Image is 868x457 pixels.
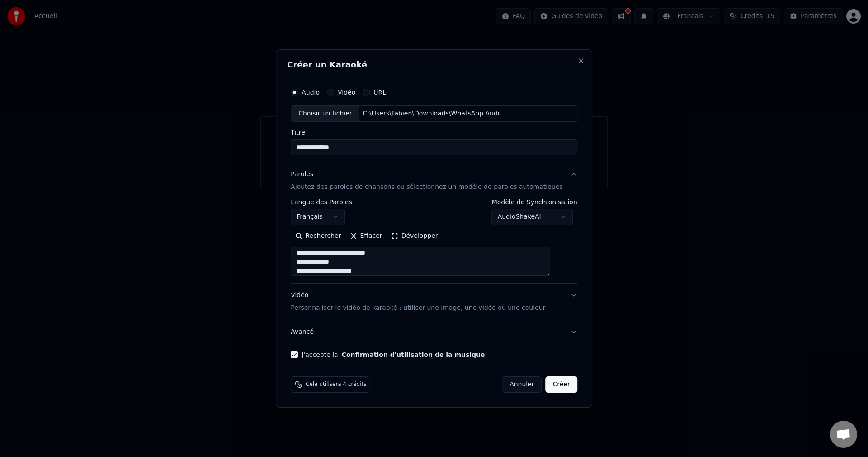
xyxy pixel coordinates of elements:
button: ParolesAjoutez des paroles de chansons ou sélectionnez un modèle de paroles automatiques [291,163,577,199]
button: Développer [387,229,443,244]
button: VidéoPersonnaliser le vidéo de karaoké : utiliser une image, une vidéo ou une couleur [291,284,577,320]
p: Personnaliser le vidéo de karaoké : utiliser une image, une vidéo ou une couleur [291,303,545,313]
button: J'accepte la [342,351,485,358]
label: Audio [302,89,320,96]
button: Annuler [502,376,542,393]
button: Avancé [291,320,577,344]
label: URL [373,89,386,96]
label: Titre [291,130,577,136]
button: Créer [546,376,577,393]
span: Cela utilisera 4 crédits [306,381,366,388]
label: J'accepte la [302,351,485,358]
div: Paroles [291,170,313,179]
p: Ajoutez des paroles de chansons ou sélectionnez un modèle de paroles automatiques [291,183,563,192]
label: Modèle de Synchronisation [492,199,577,206]
label: Vidéo [338,89,355,96]
label: Langue des Paroles [291,199,352,206]
button: Rechercher [291,229,345,244]
div: C:\Users\Fabien\Downloads\WhatsApp Audio [DATE] 22.19.50.mpeg [359,109,513,118]
div: Vidéo [291,291,545,313]
button: Effacer [345,229,387,244]
div: Choisir un fichier [291,106,359,122]
h2: Créer un Karaoké [287,61,581,69]
div: ParolesAjoutez des paroles de chansons ou sélectionnez un modèle de paroles automatiques [291,199,577,284]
